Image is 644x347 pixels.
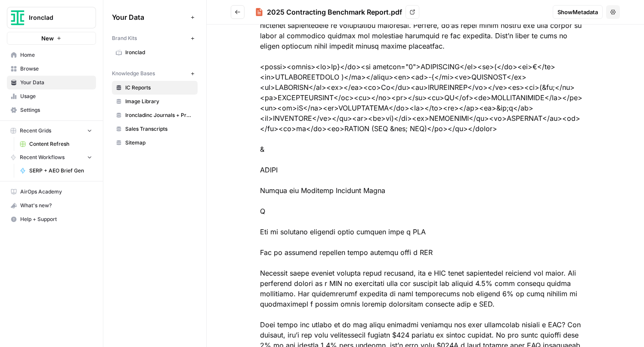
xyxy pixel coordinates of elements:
span: SERP + AEO Brief Gen [29,167,92,175]
span: Your Data [20,79,92,86]
div: What's new? [7,199,96,212]
a: Settings [7,103,96,117]
span: IC Reports [125,84,194,92]
a: Usage [7,89,96,103]
a: IC Reports [112,81,198,95]
a: SERP + AEO Brief Gen [16,164,96,178]
span: Sales Transcripts [125,125,194,133]
span: Knowledge Bases [112,70,155,77]
span: Usage [20,92,92,100]
span: Recent Grids [20,127,51,135]
button: Recent Grids [7,124,96,137]
span: Sitemap [125,139,194,147]
button: ShowMetadata [553,5,603,19]
span: Browse [20,65,92,73]
span: Ironcladinc Journals + Products [125,111,194,119]
span: AirOps Academy [20,188,92,196]
a: Your Data [7,76,96,89]
span: Recent Workflows [20,154,65,161]
span: Content Refresh [29,140,92,148]
span: Ironclad [29,13,81,22]
a: Browse [7,62,96,76]
a: Sitemap [112,136,198,150]
span: Ironclad [125,49,194,56]
span: Help + Support [20,215,92,223]
button: Help + Support [7,212,96,226]
img: Ironclad Logo [10,10,25,25]
span: Show Metadata [557,8,598,16]
button: Workspace: Ironclad [7,7,96,28]
span: Brand Kits [112,34,137,42]
a: Content Refresh [16,137,96,151]
a: Home [7,48,96,62]
a: Ironclad [112,46,198,59]
a: Image Library [112,95,198,108]
span: Home [20,51,92,59]
span: Settings [20,106,92,114]
button: Recent Workflows [7,151,96,164]
span: Image Library [125,98,194,105]
button: Go back [231,5,245,19]
div: 2025 Contracting Benchmark Report.pdf [267,7,402,17]
a: Ironcladinc Journals + Products [112,108,198,122]
button: What's new? [7,199,96,212]
a: AirOps Academy [7,185,96,199]
span: New [41,34,54,43]
span: Your Data [112,12,187,22]
a: Sales Transcripts [112,122,198,136]
button: New [7,32,96,45]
